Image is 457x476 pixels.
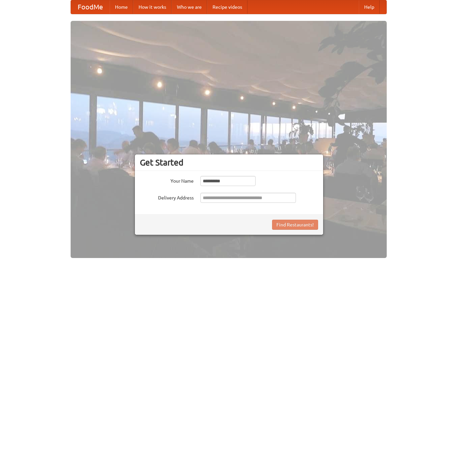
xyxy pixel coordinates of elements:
[133,0,172,14] a: How it works
[140,193,194,201] label: Delivery Address
[207,0,247,14] a: Recipe videos
[172,0,207,14] a: Who we are
[359,0,380,14] a: Help
[71,0,110,14] a: FoodMe
[140,157,318,168] h3: Get Started
[110,0,133,14] a: Home
[140,176,194,184] label: Your Name
[272,220,318,230] button: Find Restaurants!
